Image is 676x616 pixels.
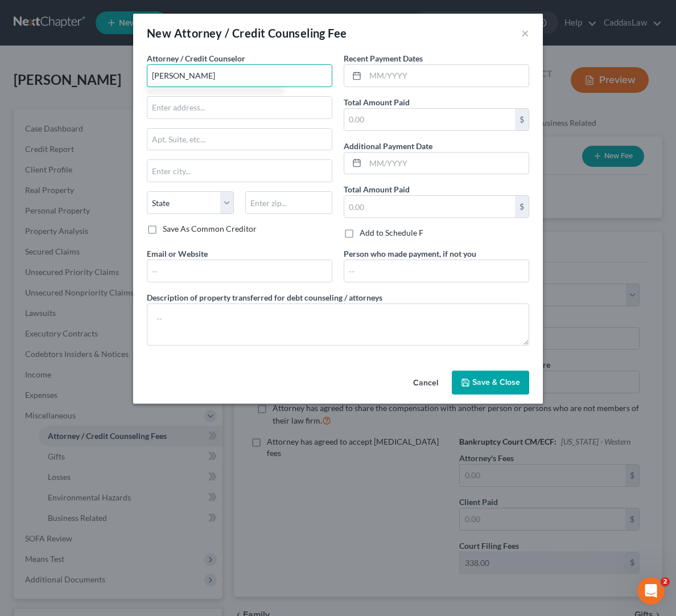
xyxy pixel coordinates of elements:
iframe: Intercom live chat [637,577,665,605]
div: $ [515,109,529,130]
button: × [521,26,529,40]
span: New [147,26,171,40]
input: 0.00 [344,109,515,130]
input: Enter address... [147,97,332,118]
input: MM/YYYY [365,65,529,87]
div: $ [515,196,529,217]
label: Email or Website [147,248,208,260]
input: Search creditor by name... [147,64,332,87]
label: Add to Schedule F [360,227,423,239]
span: Attorney / Credit Counselor [147,54,245,63]
span: Save & Close [472,377,520,387]
input: Enter zip... [245,191,332,214]
input: -- [344,260,529,282]
span: Attorney / Credit Counseling Fee [174,26,347,40]
button: Cancel [404,372,447,395]
label: Person who made payment, if not you [344,248,476,260]
label: Save As Common Creditor [163,223,257,235]
input: MM/YYYY [365,153,529,174]
button: Save & Close [452,371,529,395]
input: Enter city... [147,160,332,182]
label: Recent Payment Dates [344,52,423,64]
span: 2 [661,577,670,586]
input: Apt, Suite, etc... [147,129,332,150]
label: Total Amount Paid [344,183,410,195]
label: Total Amount Paid [344,96,410,108]
input: -- [147,260,332,282]
label: Additional Payment Date [344,140,432,152]
input: 0.00 [344,196,515,217]
label: Description of property transferred for debt counseling / attorneys [147,291,382,303]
